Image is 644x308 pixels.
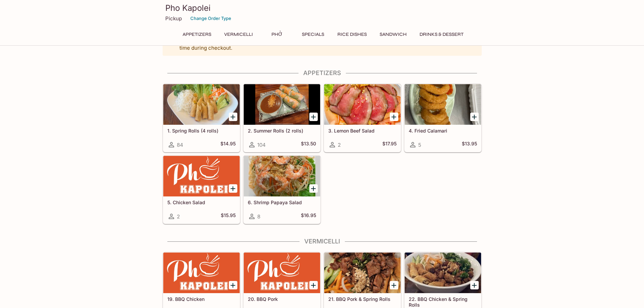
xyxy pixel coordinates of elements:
[298,30,328,39] button: Specials
[248,296,316,302] h5: 20. BBQ Pork
[244,84,320,125] div: 2. Summer Rolls (2 rolls)
[221,212,236,220] h5: $15.95
[405,253,481,293] div: 22. BBQ Chicken & Spring Rolls
[382,141,397,149] h5: $17.95
[309,113,318,121] button: Add 2. Summer Rolls (2 rolls)
[301,141,316,149] h5: $13.50
[301,212,316,220] h5: $16.95
[309,281,318,289] button: Add 20. BBQ Pork
[376,30,410,39] button: Sandwich
[167,199,236,205] h5: 5. Chicken Salad
[177,213,180,220] span: 2
[248,199,316,205] h5: 6. Shrimp Papaya Salad
[324,84,401,152] a: 3. Lemon Beef Salad2$17.95
[462,141,477,149] h5: $13.95
[163,238,482,245] h4: Vermicelli
[257,213,260,220] span: 8
[262,30,292,39] button: Phở
[163,253,240,293] div: 19. BBQ Chicken
[470,281,479,289] button: Add 22. BBQ Chicken & Spring Rolls
[167,296,236,302] h5: 19. BBQ Chicken
[243,156,320,224] a: 6. Shrimp Papaya Salad8$16.95
[229,281,237,289] button: Add 19. BBQ Chicken
[324,84,401,125] div: 3. Lemon Beef Salad
[179,30,215,39] button: Appetizers
[324,253,401,293] div: 21. BBQ Pork & Spring Rolls
[220,30,257,39] button: Vermicelli
[163,156,240,224] a: 5. Chicken Salad2$15.95
[165,3,479,13] h3: Pho Kapolei
[309,184,318,193] button: Add 6. Shrimp Papaya Salad
[244,156,320,196] div: 6. Shrimp Papaya Salad
[334,30,371,39] button: Rice Dishes
[409,296,477,307] h5: 22. BBQ Chicken & Spring Rolls
[416,30,467,39] button: Drinks & Dessert
[470,113,479,121] button: Add 4. Fried Calamari
[328,128,397,134] h5: 3. Lemon Beef Salad
[404,84,481,152] a: 4. Fried Calamari5$13.95
[243,84,320,152] a: 2. Summer Rolls (2 rolls)104$13.50
[163,69,482,77] h4: Appetizers
[229,113,237,121] button: Add 1. Spring Rolls (4 rolls)
[163,84,240,152] a: 1. Spring Rolls (4 rolls)84$14.95
[244,253,320,293] div: 20. BBQ Pork
[390,113,398,121] button: Add 3. Lemon Beef Salad
[390,281,398,289] button: Add 21. BBQ Pork & Spring Rolls
[177,142,183,148] span: 84
[163,156,240,196] div: 5. Chicken Salad
[165,15,182,22] p: Pickup
[409,128,477,134] h5: 4. Fried Calamari
[167,128,236,134] h5: 1. Spring Rolls (4 rolls)
[229,184,237,193] button: Add 5. Chicken Salad
[338,142,341,148] span: 2
[187,13,234,24] button: Change Order Type
[405,84,481,125] div: 4. Fried Calamari
[220,141,236,149] h5: $14.95
[163,84,240,125] div: 1. Spring Rolls (4 rolls)
[418,142,421,148] span: 5
[248,128,316,134] h5: 2. Summer Rolls (2 rolls)
[257,142,266,148] span: 104
[328,296,397,302] h5: 21. BBQ Pork & Spring Rolls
